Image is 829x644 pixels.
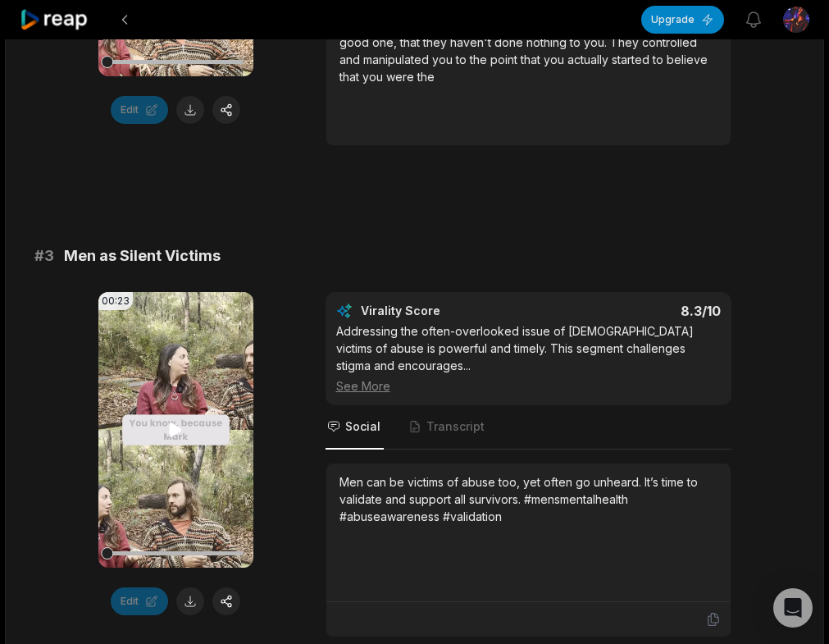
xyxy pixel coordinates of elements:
[544,53,567,66] span: you
[641,6,724,34] button: Upgrade
[386,70,417,84] span: were
[544,303,721,319] div: 8.3 /10
[456,53,470,66] span: to
[339,473,717,525] div: Men can be victims of abuse too, yet often go unheard. It’s time to validate and support all surv...
[336,377,721,395] div: See More
[426,418,485,435] span: Transcript
[521,53,544,66] span: that
[773,588,813,628] div: Open Intercom Messenger
[470,53,490,66] span: the
[339,35,372,49] span: good
[361,303,537,319] div: Virality Score
[336,322,721,395] div: Addressing the often-overlooked issue of [DEMOGRAPHIC_DATA] victims of abuse is powerful and time...
[567,53,612,66] span: actually
[450,35,494,49] span: haven't
[584,35,610,49] span: you.
[432,53,456,66] span: you
[98,292,253,568] video: Your browser does not support mp4 format.
[339,70,362,84] span: that
[64,244,221,267] span: Men as Silent Victims
[326,405,731,450] nav: Tabs
[667,53,708,66] span: believe
[612,53,653,66] span: started
[653,53,667,66] span: to
[400,35,423,49] span: that
[610,35,642,49] span: They
[642,35,697,49] span: controlled
[570,35,584,49] span: to
[494,35,526,49] span: done
[490,53,521,66] span: point
[417,70,435,84] span: the
[345,418,380,435] span: Social
[372,35,400,49] span: one,
[111,96,168,124] button: Edit
[363,53,432,66] span: manipulated
[362,70,386,84] span: you
[526,35,570,49] span: nothing
[423,35,450,49] span: they
[34,244,54,267] span: # 3
[339,53,363,66] span: and
[111,587,168,615] button: Edit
